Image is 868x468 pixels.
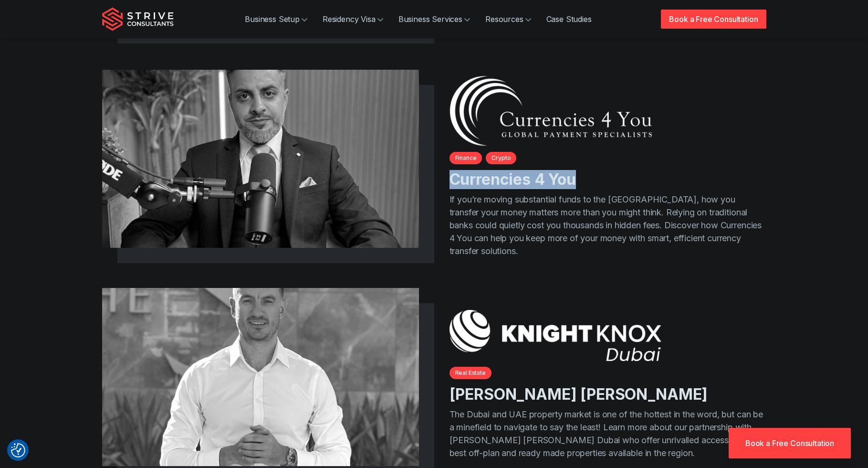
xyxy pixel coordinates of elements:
a: Currencies 4 You [450,76,766,146]
a: Book a Free Consultation [729,428,851,458]
p: The Dubai and UAE property market is one of the hottest in the word, but can be a minefield to na... [450,408,766,459]
img: Currencies 4 You [450,76,661,146]
a: Currencies 4 You [102,77,419,256]
a: Currencies 4 You [450,170,576,189]
a: Case Studies [539,10,599,29]
span: Real Estate [450,367,492,379]
button: Consent Preferences [11,443,25,457]
img: Revisit consent button [11,443,25,457]
a: Business Services [391,10,478,29]
a: Book a Free Consultation [661,10,766,29]
a: Resources [478,10,539,29]
img: Knight Knox [450,310,661,361]
img: Knight Knox [102,288,419,467]
span: Finance [450,152,482,164]
a: Residency Visa [315,10,391,29]
img: Strive Consultants [102,7,174,31]
img: Currencies 4 You [102,70,419,248]
a: Knight Knox [450,310,766,361]
p: If you’re moving substantial funds to the [GEOGRAPHIC_DATA], how you transfer your money matters ... [450,193,766,257]
span: Crypto [486,152,516,164]
a: Business Setup [237,10,315,29]
a: [PERSON_NAME] [PERSON_NAME] [450,385,708,404]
